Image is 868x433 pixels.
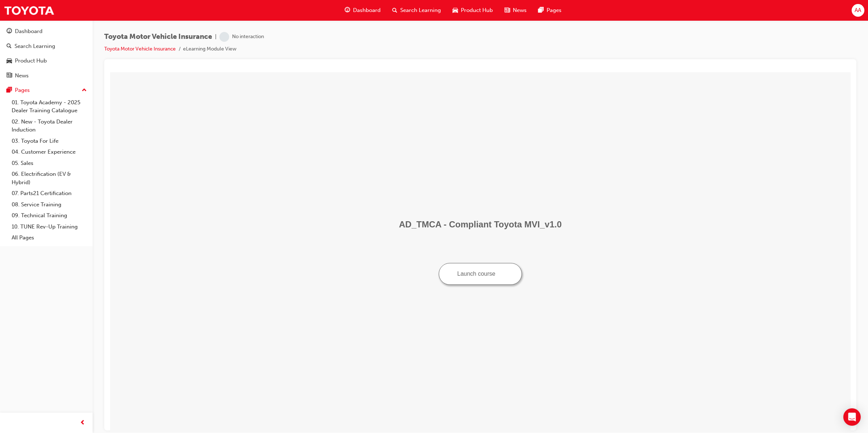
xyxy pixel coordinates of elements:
a: Dashboard [3,25,90,38]
a: pages-iconPages [532,3,567,18]
h1: AD_TMCA - Compliant Toyota MVI_v1.0 [3,147,738,157]
li: eLearning Module View [183,45,236,53]
a: All Pages [9,232,90,243]
span: up-icon [82,86,87,95]
div: News [15,72,29,80]
a: 06. Electrification (EV & Hybrid) [9,169,90,188]
a: 03. Toyota For Life [9,135,90,147]
button: Pages [3,84,90,97]
span: | [215,33,216,41]
a: News [3,69,90,82]
a: guage-iconDashboard [339,3,386,18]
div: No interaction [232,33,264,40]
span: News [513,6,527,15]
button: AA [852,4,864,17]
span: Product Hub [461,6,493,15]
a: news-iconNews [499,3,532,18]
span: car-icon [453,6,458,15]
span: AA [855,6,861,15]
div: Dashboard [15,27,42,36]
a: 05. Sales [9,158,90,169]
a: 10. TUNE Rev-Up Training [9,221,90,232]
span: news-icon [7,73,12,79]
a: 09. Technical Training [9,210,90,221]
span: pages-icon [7,87,12,94]
span: prev-icon [80,418,85,428]
a: 04. Customer Experience [9,146,90,158]
div: Pages [15,86,30,94]
a: Search Learning [3,40,90,53]
div: Product Hub [15,57,47,65]
span: Dashboard [353,6,381,15]
span: guage-icon [345,6,350,15]
span: search-icon [7,43,12,50]
a: 01. Toyota Academy - 2025 Dealer Training Catalogue [9,97,90,116]
span: car-icon [7,58,12,64]
span: Pages [547,6,561,15]
a: 08. Service Training [9,199,90,210]
span: learningRecordVerb_NONE-icon [219,32,229,42]
span: search-icon [392,6,397,15]
span: guage-icon [7,28,12,35]
div: Open Intercom Messenger [843,408,861,426]
a: 07. Parts21 Certification [9,188,90,199]
span: Search Learning [400,6,441,15]
button: Launch course: opens in new window [329,191,412,213]
span: news-icon [504,6,510,15]
span: Toyota Motor Vehicle Insurance [104,33,212,41]
a: Product Hub [3,54,90,68]
div: Search Learning [15,42,55,50]
button: DashboardSearch LearningProduct HubNews [3,23,90,84]
a: car-iconProduct Hub [447,3,499,18]
span: pages-icon [538,6,544,15]
img: Trak [4,2,54,19]
a: search-iconSearch Learning [386,3,447,18]
a: Toyota Motor Vehicle Insurance [104,46,176,52]
img: external_window.png [388,198,393,203]
a: 02. New - Toyota Dealer Induction [9,116,90,135]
